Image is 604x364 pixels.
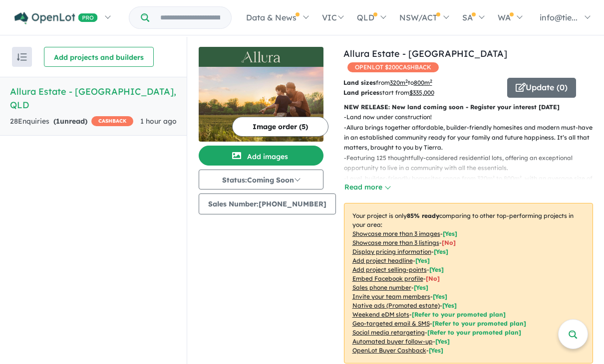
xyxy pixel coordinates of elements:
b: 85 % ready [407,212,439,219]
button: Image order (5) [232,117,328,137]
p: - Allura brings together affordable, builder-friendly homesites and modern must-haves in an estab... [344,123,601,153]
p: - Level, builder-friendly homesites range from 320m² to 800m², with an average size of 440m². [344,174,601,194]
button: Status:Coming Soon [199,170,323,189]
sup: 2 [430,78,432,84]
span: [Yes] [435,338,450,345]
span: [Yes] [442,302,457,309]
span: [ No ] [442,239,456,246]
h5: Allura Estate - [GEOGRAPHIC_DATA] , QLD [10,85,177,112]
p: start from [343,88,500,98]
span: [Yes] [429,347,443,354]
img: sort.svg [17,53,27,61]
span: [ Yes ] [414,284,428,291]
span: [Refer to your promoted plan] [427,329,521,336]
button: Add projects and builders [44,47,154,67]
button: Read more [344,182,391,193]
u: 800 m [414,79,432,86]
u: Invite your team members [352,293,430,300]
span: info@tie... [540,12,578,22]
a: Allura Estate - [GEOGRAPHIC_DATA] [343,48,507,59]
u: Add project selling-points [352,266,427,273]
span: 1 hour ago [140,117,177,126]
p: - Land now under construction! [344,112,601,122]
u: Automated buyer follow-up [352,338,433,345]
span: OPENLOT $ 200 CASHBACK [347,62,439,72]
span: [Refer to your promoted plan] [412,311,506,318]
button: Add images [199,146,323,166]
u: Showcase more than 3 listings [352,239,439,246]
sup: 2 [405,78,408,84]
b: Land prices [343,89,379,96]
b: Land sizes [343,79,376,86]
button: Update (0) [507,78,576,98]
span: 1 [56,117,60,126]
input: Try estate name, suburb, builder or developer [151,7,229,28]
strong: ( unread) [53,117,87,126]
p: - Featuring 125 thoughtfully-considered residential lots, offering an exceptional opportunity to ... [344,153,601,174]
u: Native ads (Promoted estate) [352,302,440,309]
u: $ 335,000 [409,89,434,96]
a: Allura Estate - Bundamba LogoAllura Estate - Bundamba [199,47,323,142]
p: Your project is only comparing to other top-performing projects in your area: - - - - - - - - - -... [344,203,593,364]
p: from [343,78,500,88]
p: NEW RELEASE: New land coming soon - Register your interest [DATE] [344,102,593,112]
span: [ Yes ] [433,293,447,300]
span: [Refer to your promoted plan] [432,320,526,327]
span: CASHBACK [91,116,133,126]
span: [ Yes ] [415,257,430,264]
u: Social media retargeting [352,329,425,336]
span: [ Yes ] [443,230,457,237]
span: to [408,79,432,86]
u: Geo-targeted email & SMS [352,320,430,327]
span: [ No ] [426,275,440,282]
u: Embed Facebook profile [352,275,423,282]
u: 320 m [390,79,408,86]
u: Sales phone number [352,284,411,291]
img: Allura Estate - Bundamba Logo [203,51,319,63]
img: Allura Estate - Bundamba [199,67,323,142]
u: OpenLot Buyer Cashback [352,347,426,354]
button: Sales Number:[PHONE_NUMBER] [199,193,336,214]
span: [ Yes ] [434,248,448,255]
u: Add project headline [352,257,413,264]
div: 28 Enquir ies [10,116,133,128]
u: Weekend eDM slots [352,311,409,318]
u: Showcase more than 3 images [352,230,440,237]
span: [ Yes ] [429,266,444,273]
u: Display pricing information [352,248,431,255]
